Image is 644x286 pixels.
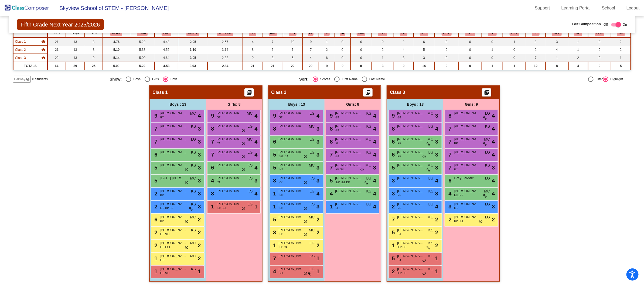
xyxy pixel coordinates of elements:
span: [PERSON_NAME] [335,137,362,142]
span: 4 [373,112,376,120]
td: 4 [546,46,568,54]
td: 2 [611,46,631,54]
span: LG [248,149,253,155]
td: 2.84 [207,62,243,70]
td: 0 [435,62,459,70]
span: 4 [254,164,257,172]
td: 5.00 [130,54,155,62]
div: Girls: 9 [443,99,499,110]
div: Girls [150,77,159,82]
span: KS [366,111,372,116]
span: 3 [316,138,319,146]
span: 4 [373,138,376,146]
span: 9 [328,113,333,119]
span: 4 [492,125,495,133]
td: 2 [568,54,588,62]
button: Print Students Details [482,88,491,97]
td: 22 [47,54,66,62]
span: 5 [153,165,157,171]
td: 0 [350,54,372,62]
span: 9 [390,113,395,119]
td: 6 [262,46,283,54]
span: [PERSON_NAME] [160,137,187,142]
span: 4 [492,112,495,120]
td: 14 [414,62,435,70]
span: MC [428,111,434,116]
span: [PERSON_NAME] [160,162,187,168]
td: 9 [85,54,103,62]
span: [PERSON_NAME] [335,149,362,155]
span: 7 [447,126,451,132]
td: 5.38 [130,46,155,54]
td: 0 [482,38,503,46]
a: School [598,4,619,12]
span: 4 [316,112,319,120]
mat-icon: visibility [41,48,46,52]
span: MC [247,111,253,116]
td: 1 [319,38,335,46]
mat-icon: picture_as_pdf [483,90,490,97]
td: 1 [482,62,503,70]
span: 8 [390,126,395,132]
span: MC [484,137,490,142]
span: MC [366,137,372,142]
td: 12 [526,62,546,70]
span: 3 [198,164,201,172]
td: 3 [394,54,414,62]
td: 9 [319,62,335,70]
span: 4 [254,138,257,146]
span: 4 [254,112,257,120]
td: 0 [435,38,459,46]
span: LG [428,124,434,129]
span: [PERSON_NAME] [278,137,305,142]
span: 3 [435,112,438,120]
span: [PERSON_NAME] [278,111,305,116]
td: 4.43 [155,38,178,46]
span: [PERSON_NAME] [454,124,481,129]
td: 3.14 [207,46,243,54]
span: LG [485,149,490,155]
span: 5 [272,165,276,171]
span: 4 [198,112,201,120]
span: 7 [328,152,333,158]
span: 6 [390,152,395,158]
div: Highlight [608,77,623,82]
a: Support [531,4,554,12]
span: 7 [328,165,333,171]
span: Skyview School of STEM - [PERSON_NAME] [54,4,169,12]
span: GT [335,115,339,119]
td: 0 [435,46,459,54]
td: 9 [394,62,414,70]
td: 0 [459,38,482,46]
span: [PERSON_NAME] [216,149,243,155]
td: 8 [546,62,568,70]
span: 3 [198,151,201,159]
td: 6 [414,38,435,46]
td: 5.14 [103,54,130,62]
td: 5 [611,62,631,70]
td: 0 [335,54,350,62]
div: Boys : 13 [387,99,443,110]
td: 3.10 [178,46,207,54]
span: 3 [316,151,319,159]
span: 4 [254,151,257,159]
td: 7 [262,38,283,46]
span: MC [190,111,196,116]
mat-icon: picture_as_pdf [246,90,253,97]
td: Hidden teacher - No Class Name [13,54,47,62]
span: GT [160,115,164,119]
span: do_not_disturb_alt [304,155,307,159]
span: KS [366,149,372,155]
span: LG [310,111,315,116]
td: 4.53 [155,62,178,70]
td: 4 [568,62,588,70]
td: 2 [372,46,394,54]
span: 4 [435,125,438,133]
span: 3 [435,138,438,146]
td: 22 [283,62,302,70]
span: [PERSON_NAME] [335,162,362,168]
td: 0 [459,54,482,62]
span: 7 [153,126,157,132]
td: 7 [302,46,319,54]
td: 0 [503,54,526,62]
